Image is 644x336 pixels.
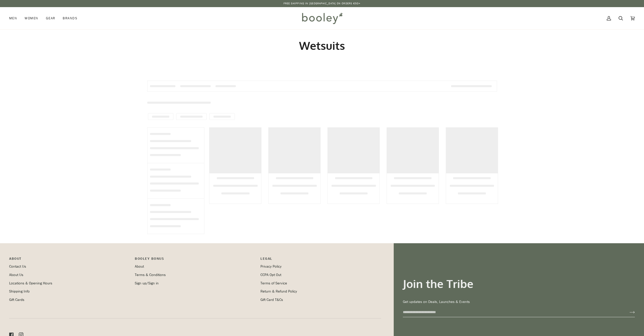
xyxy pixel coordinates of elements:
p: Pipeline_Footer Main [9,256,130,264]
a: Terms & Conditions [135,272,166,277]
a: Men [9,7,21,29]
span: Gear [46,16,55,21]
a: Locations & Opening Hours [9,281,52,286]
a: Return & Refund Policy [260,289,297,294]
a: Brands [59,7,81,29]
p: Pipeline_Footer Sub [260,256,381,264]
a: Shipping Info [9,289,30,294]
span: Women [25,16,38,21]
p: Free Shipping in [GEOGRAPHIC_DATA] on Orders €50+ [284,2,361,6]
img: Booley [300,11,344,26]
button: Join [621,308,635,316]
a: About Us [9,272,23,277]
a: Gift Cards [9,297,24,302]
a: CCPA Opt Out [260,272,281,277]
a: Privacy Policy [260,264,282,269]
p: Get updates on Deals, Launches & Events [403,299,635,305]
span: Men [9,16,17,21]
p: Booley Bonus [135,256,255,264]
a: Sign up/Sign in [135,281,159,286]
span: Brands [63,16,77,21]
h3: Join the Tribe [403,277,635,291]
a: Gift Card T&Cs [260,297,283,302]
input: your-email@example.com [403,308,621,317]
h1: Wetsuits [147,39,497,53]
a: Contact Us [9,264,26,269]
a: Women [21,7,42,29]
a: Terms of Service [260,281,287,286]
a: About [135,264,144,269]
a: Gear [42,7,59,29]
